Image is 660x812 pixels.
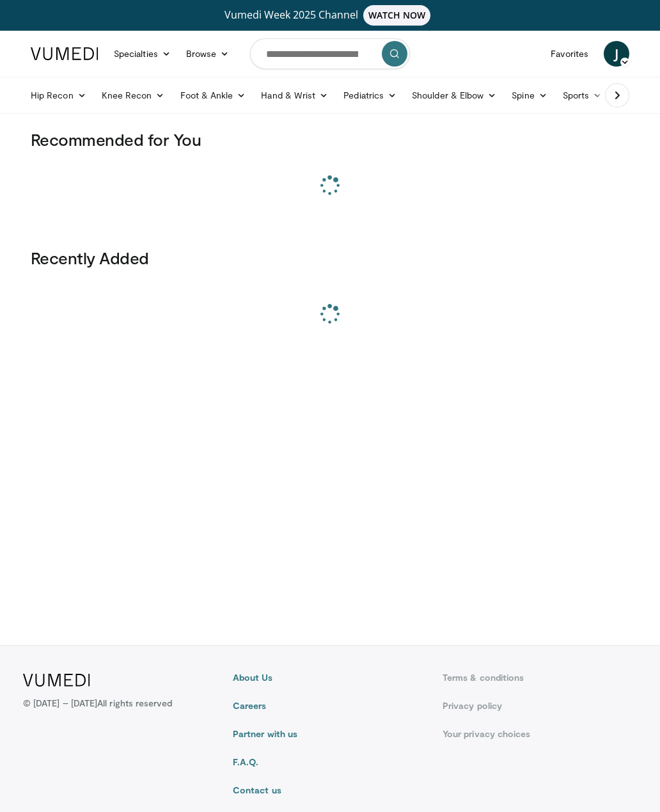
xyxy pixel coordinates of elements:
[233,728,427,740] a: Partner with us
[250,38,410,69] input: Search topics, interventions
[106,41,178,67] a: Specialties
[23,5,637,26] a: Vumedi Week 2025 ChannelWATCH NOW
[363,5,431,26] span: WATCH NOW
[233,784,427,797] a: Contact us
[97,697,172,708] span: All rights reserved
[555,83,610,108] a: Sports
[253,83,336,108] a: Hand & Wrist
[173,83,254,108] a: Foot & Ankle
[443,671,637,684] a: Terms & conditions
[233,756,427,768] a: F.A.Q.
[443,699,637,712] a: Privacy policy
[23,83,94,108] a: Hip Recon
[23,697,173,710] p: © [DATE] – [DATE]
[31,248,629,268] h3: Recently Added
[178,41,237,67] a: Browse
[233,671,427,684] a: About Us
[31,47,98,60] img: VuMedi Logo
[23,674,90,687] img: VuMedi Logo
[604,41,629,67] a: J
[543,41,596,67] a: Favorites
[31,129,629,150] h3: Recommended for You
[504,83,554,108] a: Spine
[94,83,173,108] a: Knee Recon
[443,728,637,740] a: Your privacy choices
[233,699,427,712] a: Careers
[336,83,404,108] a: Pediatrics
[404,83,504,108] a: Shoulder & Elbow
